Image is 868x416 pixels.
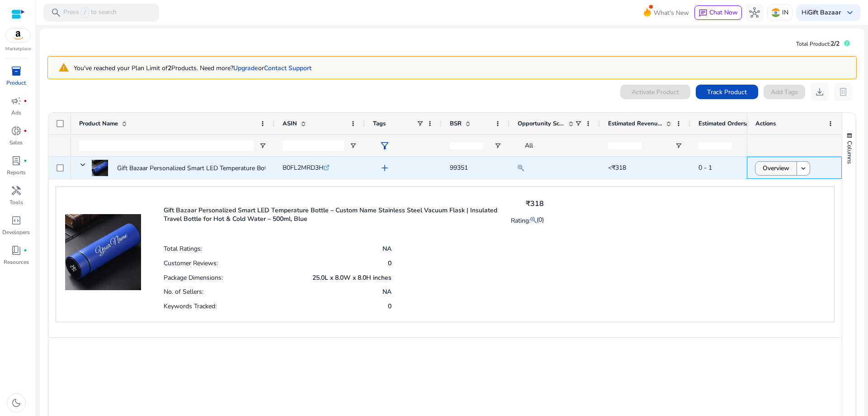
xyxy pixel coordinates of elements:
span: Actions [755,120,776,128]
p: Package Dimensions: [164,273,223,282]
p: 0 [388,259,392,268]
span: B0FL2MRD3H [283,163,324,172]
span: keyboard_arrow_down [844,7,855,18]
span: Track Product [707,87,747,97]
img: amazon.svg [6,29,30,42]
span: Opportunity Score [518,120,565,128]
p: 25.0L x 8.0W x 8.0H inches [312,273,392,282]
p: Product [6,79,26,87]
span: hub [749,7,760,18]
span: chat [698,9,708,18]
span: fiber_manual_record [24,99,27,103]
span: 0 - 1 [698,163,712,172]
p: Press to search [63,8,117,18]
p: Tools [9,198,23,206]
span: <₹318 [608,163,626,172]
img: 41I+-XL9BVL.jpg [92,160,108,176]
p: Rating: [511,215,537,225]
span: Chat Now [709,8,738,17]
span: BSR [450,120,462,128]
span: Estimated Orders/Day [698,120,753,128]
button: Open Filter Menu [259,142,266,149]
p: Reports [7,168,26,177]
span: 2/2 [830,39,840,48]
mat-icon: keyboard_arrow_down [799,164,807,172]
button: download [811,83,829,101]
p: Hi [802,10,841,16]
a: Contact Support [264,64,311,72]
img: in.svg [771,8,780,17]
p: NA [382,287,392,296]
span: Total Product: [796,40,830,48]
p: Marketplace [5,46,31,53]
p: NA [382,244,392,253]
span: filter_alt [379,140,390,151]
span: search [51,7,61,18]
button: Open Filter Menu [349,142,357,149]
span: Product Name [79,120,118,128]
span: 99351 [450,163,468,172]
p: Customer Reviews: [164,259,218,268]
span: dark_mode [11,397,22,408]
span: All [525,141,533,150]
span: download [814,86,825,97]
span: (0) [537,215,544,224]
p: Ads [11,109,21,117]
p: IN [782,5,788,20]
button: Open Filter Menu [494,142,501,149]
span: code_blocks [11,215,22,226]
input: ASIN Filter Input [283,140,344,151]
b: Gift Bazaar [808,8,841,17]
button: chatChat Now [694,5,742,20]
span: Estimated Revenue/Day [608,120,662,128]
span: handyman [11,185,22,196]
img: 41I+-XL9BVL.jpg [65,196,141,290]
span: fiber_manual_record [24,249,27,252]
p: Developers [2,228,30,236]
span: fiber_manual_record [24,129,27,133]
p: Keywords Tracked: [164,302,217,311]
button: hub [745,4,764,22]
input: Product Name Filter Input [79,140,254,151]
span: Overview [763,159,789,177]
button: Track Product [696,85,758,99]
span: / [81,8,89,18]
p: Resources [4,258,29,266]
span: ASIN [283,120,297,128]
p: 0 [388,302,392,311]
p: Total Ratings: [164,244,202,253]
span: inventory_2 [11,66,22,77]
button: Open Filter Menu [675,142,682,149]
span: lab_profile [11,155,22,166]
span: fiber_manual_record [24,159,27,163]
a: Upgrade [233,64,258,72]
span: What's New [654,5,689,21]
span: add [379,163,390,173]
span: campaign [11,96,22,106]
p: You've reached your Plan Limit of Products. Need more? [74,63,311,73]
p: Sales [9,139,23,147]
span: or [233,64,264,72]
span: Columns [845,141,854,164]
b: 2 [168,64,171,72]
span: book_4 [11,245,22,256]
span: donut_small [11,125,22,136]
p: No. of Sellers: [164,287,203,296]
p: Gift Bazaar Personalized Smart LED Temperature Bottle – Custom Name Stainless Steel Vacuum Flask ... [164,206,500,223]
button: Overview [755,161,797,176]
span: Tags [373,120,386,128]
h4: ₹318 [511,200,544,208]
mat-icon: warning [52,60,74,76]
p: Gift Bazaar Personalized Smart LED Temperature Bottle – Custom... [117,159,307,177]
